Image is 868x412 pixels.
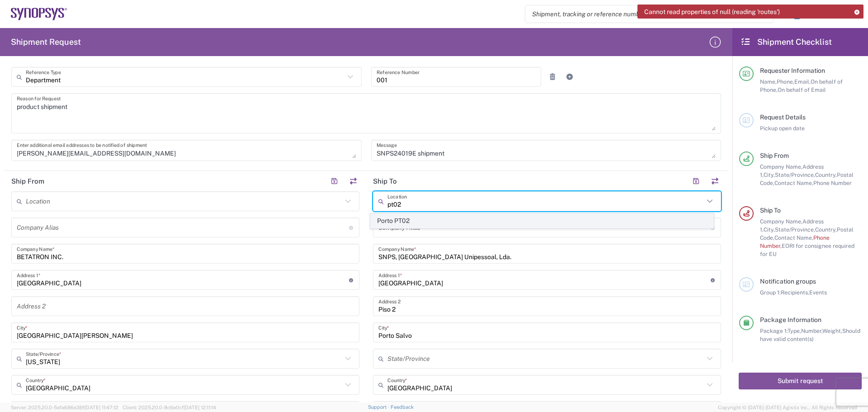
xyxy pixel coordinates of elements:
[781,289,809,296] span: Recipients,
[739,373,862,389] button: Submit request
[778,86,826,93] span: On behalf of Email
[563,71,576,83] a: Add Reference
[815,226,837,233] span: Country,
[760,114,806,121] span: Request Details
[760,152,789,159] span: Ship From
[760,289,781,296] span: Group 1:
[813,180,852,186] span: Phone Number
[184,405,216,410] span: [DATE] 12:11:14
[391,404,414,410] a: Feedback
[371,214,714,228] span: Porto PT02
[373,177,397,186] h2: Ship To
[777,78,794,85] span: Phone,
[775,226,815,233] span: State/Province,
[775,171,815,178] span: State/Province,
[11,37,81,47] h2: Shipment Request
[760,207,781,214] span: Ship To
[760,78,777,85] span: Name,
[764,226,775,233] span: City,
[774,234,813,241] span: Contact Name,
[760,163,802,170] span: Company Name,
[760,327,788,334] span: Package 1:
[760,242,854,257] span: EORI for consignee required for EU
[525,5,759,23] input: Shipment, tracking or reference number
[764,171,775,178] span: City,
[11,405,118,410] span: Server: 2025.20.0-5efa686e39f
[760,218,802,225] span: Company Name,
[718,403,857,412] span: Copyright © [DATE]-[DATE] Agistix Inc., All Rights Reserved
[741,37,832,47] h2: Shipment Checklist
[809,289,827,296] span: Events
[774,180,813,186] span: Contact Name,
[822,327,842,334] span: Weight,
[546,71,559,83] a: Remove Reference
[123,405,216,410] span: Client: 2025.20.0-8c6e0cf
[760,125,805,132] span: Pickup open date
[644,8,780,16] span: Cannot read properties of null (reading 'routes')
[760,316,821,323] span: Package Information
[788,327,801,334] span: Type,
[11,177,44,186] h2: Ship From
[368,404,391,410] a: Support
[801,327,822,334] span: Number,
[760,67,825,74] span: Requester Information
[760,278,816,285] span: Notification groups
[815,171,837,178] span: Country,
[794,78,811,85] span: Email,
[85,405,118,410] span: [DATE] 11:47:12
